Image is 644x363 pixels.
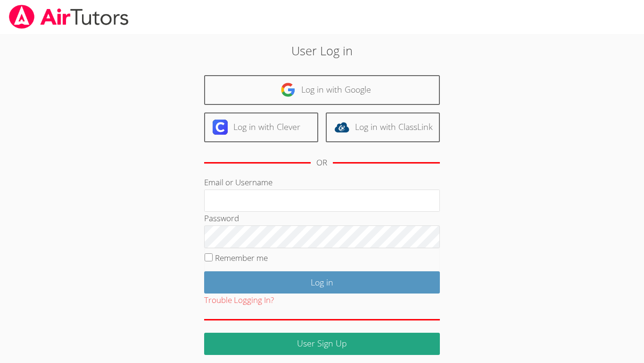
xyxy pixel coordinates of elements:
label: Remember me [215,252,268,263]
input: Log in [204,271,440,294]
img: clever-logo-6eab21bc6e7a338710f1a6ff85c0baf02591cd810cc4098c63d3a4b26e2feb20.svg [213,120,228,135]
label: Password [204,213,239,224]
a: Log in with Google [204,75,440,105]
label: Email or Username [204,177,272,188]
img: classlink-logo-d6bb404cc1216ec64c9a2012d9dc4662098be43eaf13dc465df04b49fa7ab582.svg [334,120,349,135]
a: Log in with Clever [204,112,318,142]
a: Log in with ClassLink [326,112,440,142]
img: airtutors_banner-c4298cdbf04f3fff15de1276eac7730deb9818008684d7c2e4769d2f7ddbe033.png [8,5,130,29]
div: OR [316,156,327,170]
img: google-logo-50288ca7cdecda66e5e0955fdab243c47b7ad437acaf1139b6f446037453330a.svg [281,82,296,97]
a: User Sign Up [204,333,440,355]
h2: User Log in [148,42,496,60]
button: Trouble Logging In? [204,294,274,307]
